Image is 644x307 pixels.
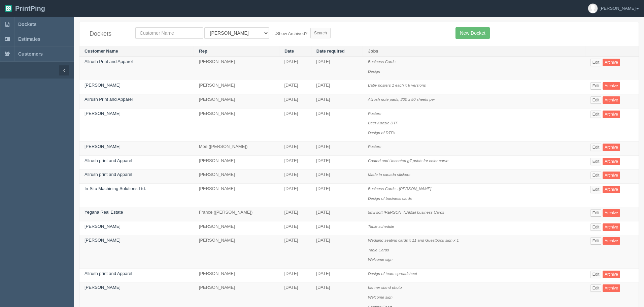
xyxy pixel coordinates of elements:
a: [PERSON_NAME] [84,83,121,88]
i: 5mil soft [PERSON_NAME] business Cards [368,210,444,214]
i: Welcome sign [368,257,393,262]
i: banner stand photo [368,285,402,289]
td: [DATE] [279,57,311,80]
td: [DATE] [311,235,363,269]
a: Allrush print and Apparel [84,271,132,276]
a: Edit [590,59,602,66]
td: [DATE] [279,155,311,170]
td: [DATE] [311,108,363,142]
a: Edit [590,172,602,179]
i: Business Cards [368,59,396,64]
a: [PERSON_NAME] [84,144,121,149]
a: Edit [590,111,602,118]
td: [PERSON_NAME] [194,221,279,235]
a: [PERSON_NAME] [84,224,121,229]
td: [PERSON_NAME] [194,235,279,269]
td: France ([PERSON_NAME]) [194,207,279,221]
a: Rep [199,49,207,54]
a: In-Situ Machining Solutions Ltd. [84,186,146,191]
a: Edit [590,284,602,292]
i: Design [368,69,380,73]
i: Table schedule [368,224,394,228]
a: Edit [590,271,602,278]
td: [DATE] [279,207,311,221]
a: [PERSON_NAME] [84,285,121,290]
a: Archive [603,172,620,179]
td: [DATE] [279,268,311,282]
input: Customer Name [135,27,203,39]
i: Coated and Uncoated g7 prints for color curve [368,158,448,163]
img: logo-3e63b451c926e2ac314895c53de4908e5d424f24456219fb08d385ab2e579770.png [5,5,12,12]
a: Customer Name [84,49,118,54]
a: [PERSON_NAME] [84,111,121,116]
a: Allrush print and Apparel [84,158,132,163]
a: Edit [590,223,602,231]
input: Search [310,28,331,38]
a: Archive [603,144,620,151]
a: Archive [603,209,620,217]
td: [DATE] [311,57,363,80]
span: Estimates [18,36,40,42]
td: [DATE] [311,94,363,109]
label: Show Archived? [272,29,307,37]
a: Archive [603,284,620,292]
a: Archive [603,59,620,66]
td: [PERSON_NAME] [194,80,279,94]
a: Edit [590,237,602,245]
a: Archive [603,223,620,231]
a: Allrush Print and Apparel [84,59,133,64]
a: Edit [590,82,602,90]
i: Wedding seating cards x 11 and Guestbook sign x 1 [368,238,459,242]
a: Archive [603,271,620,278]
h4: Dockets [90,31,125,37]
i: Beer Koozie DTF [368,121,398,125]
td: [PERSON_NAME] [194,94,279,109]
i: Design of team spreadsheet [368,271,417,276]
a: Date required [316,49,345,54]
td: [DATE] [279,80,311,94]
td: [DATE] [311,268,363,282]
a: Yegana Real Estate [84,210,123,215]
a: Allrush print and Apparel [84,172,132,177]
a: [PERSON_NAME] [84,238,121,243]
td: [DATE] [279,170,311,184]
td: [DATE] [279,142,311,156]
td: [DATE] [279,108,311,142]
td: [DATE] [311,183,363,207]
i: Made in canada stickers [368,172,410,177]
i: Table Cards [368,248,389,252]
span: Dockets [18,22,36,27]
i: Business Cards - [PERSON_NAME] [368,186,431,191]
a: Allrush Print and Apparel [84,97,133,102]
i: Welcome sign [368,295,393,299]
td: [DATE] [279,221,311,235]
a: Archive [603,82,620,90]
td: [DATE] [311,221,363,235]
td: [DATE] [311,155,363,170]
a: Archive [603,186,620,193]
td: [DATE] [279,183,311,207]
a: Edit [590,209,602,217]
td: Moe ([PERSON_NAME]) [194,142,279,156]
a: Archive [603,111,620,118]
i: Posters [368,111,381,116]
a: Archive [603,237,620,245]
a: Edit [590,96,602,104]
td: [PERSON_NAME] [194,170,279,184]
i: Allrush note pads, 200 x 50 sheets per [368,97,435,101]
i: Posters [368,144,381,149]
i: Design of business cards [368,196,412,201]
span: Customers [18,51,43,57]
a: New Docket [455,27,489,39]
td: [DATE] [311,142,363,156]
td: [PERSON_NAME] [194,268,279,282]
td: [PERSON_NAME] [194,183,279,207]
th: Jobs [363,46,585,57]
td: [PERSON_NAME] [194,108,279,142]
td: [DATE] [279,94,311,109]
i: Design of DTFs [368,130,395,135]
td: [DATE] [311,207,363,221]
a: Date [284,49,294,54]
td: [PERSON_NAME] [194,155,279,170]
td: [PERSON_NAME] [194,57,279,80]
